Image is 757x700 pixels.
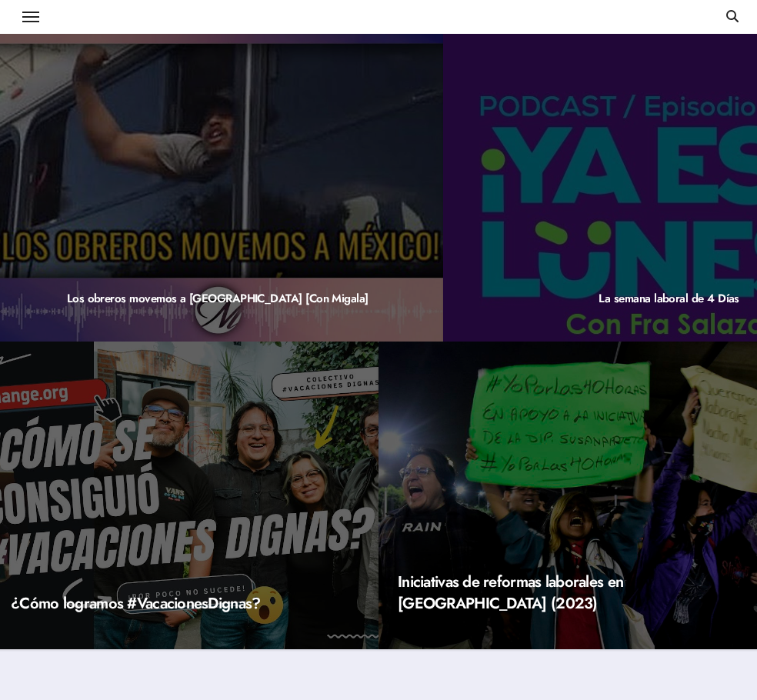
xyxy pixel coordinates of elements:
[599,290,739,307] a: La semana laboral de 4 Días
[398,571,623,615] a: Iniciativas de reformas laborales en [GEOGRAPHIC_DATA] (2023)
[67,290,368,307] a: Los obreros movemos a [GEOGRAPHIC_DATA] [Con Migala]
[11,592,260,615] a: ¿Cómo logramos #VacacionesDignas?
